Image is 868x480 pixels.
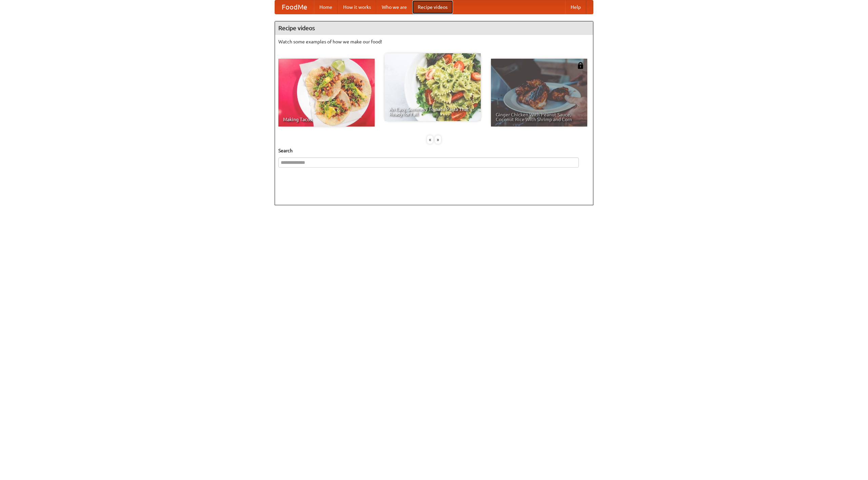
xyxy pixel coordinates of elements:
div: « [427,135,433,144]
a: Home [314,0,338,14]
span: Making Tacos [283,117,370,122]
a: Making Tacos [278,59,375,127]
a: Help [565,0,586,14]
a: An Easy, Summery Tomato Pasta That's Ready for Fall [384,53,481,121]
div: » [435,135,441,144]
a: How it works [338,0,376,14]
a: FoodMe [275,0,314,14]
h4: Recipe videos [275,21,593,35]
span: An Easy, Summery Tomato Pasta That's Ready for Fall [389,107,476,116]
h5: Search [278,147,590,154]
img: 483408.png [577,62,584,69]
a: Recipe videos [412,0,453,14]
p: Watch some examples of how we make our food! [278,38,590,45]
a: Who we are [376,0,412,14]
